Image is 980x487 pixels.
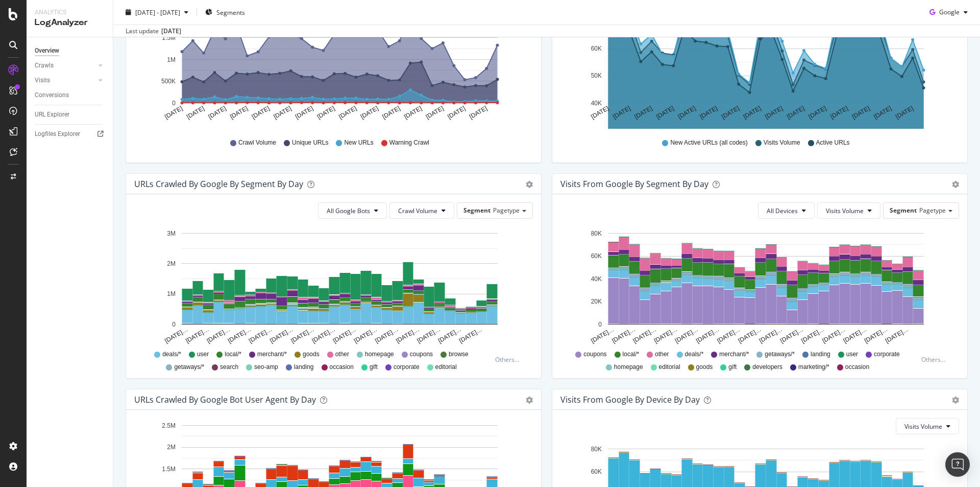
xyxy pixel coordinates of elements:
[134,227,529,345] svg: A chart.
[201,4,249,20] button: Segments
[786,105,806,121] text: [DATE]
[344,138,373,147] span: New URLs
[919,206,946,215] span: Pagetype
[896,418,959,434] button: Visits Volume
[126,27,181,36] div: Last update
[591,275,602,283] text: 40K
[904,422,942,431] span: Visits Volume
[303,350,320,359] span: goods
[121,4,192,20] button: [DATE] - [DATE]
[172,321,176,328] text: 0
[446,105,467,121] text: [DATE]
[381,105,402,121] text: [DATE]
[816,138,850,147] span: Active URLs
[163,105,184,121] text: [DATE]
[174,363,204,372] span: getaways/*
[670,138,747,147] span: New Active URLs (all codes)
[846,350,858,359] span: user
[590,105,610,121] text: [DATE]
[817,202,880,219] button: Visits Volume
[294,105,314,121] text: [DATE]
[330,363,354,372] span: occasion
[945,452,970,477] div: Open Intercom Messenger
[394,363,420,372] span: corporate
[874,350,900,359] span: corporate
[685,350,704,359] span: deals/*
[598,321,602,328] text: 0
[229,105,249,121] text: [DATE]
[655,105,675,121] text: [DATE]
[35,75,50,86] div: Visits
[872,105,893,121] text: [DATE]
[327,206,370,215] span: All Google Bots
[560,179,708,189] div: Visits from Google By Segment By Day
[925,4,972,20] button: Google
[134,179,303,189] div: URLs Crawled by Google By Segment By Day
[35,8,105,17] div: Analytics
[318,202,387,219] button: All Google Bots
[162,466,176,473] text: 1.5M
[493,206,520,215] span: Pagetype
[719,350,749,359] span: merchant/*
[921,355,950,364] div: Others...
[292,138,328,147] span: Unique URLs
[220,363,238,372] span: search
[720,105,741,121] text: [DATE]
[337,105,358,121] text: [DATE]
[435,363,457,372] span: editorial
[767,206,798,215] span: All Devices
[172,100,176,107] text: 0
[764,105,784,121] text: [DATE]
[728,363,737,372] span: gift
[35,60,54,71] div: Crawls
[677,105,697,121] text: [DATE]
[425,105,445,121] text: [DATE]
[389,202,454,219] button: Crawl Volume
[560,227,955,345] svg: A chart.
[591,446,602,453] text: 80K
[742,105,763,121] text: [DATE]
[826,206,864,215] span: Visits Volume
[591,468,602,475] text: 60K
[35,17,105,29] div: LogAnalyzer
[35,45,106,56] a: Overview
[591,100,602,107] text: 40K
[272,105,292,121] text: [DATE]
[811,350,830,359] span: landing
[162,34,176,41] text: 1.5M
[251,105,271,121] text: [DATE]
[591,73,602,80] text: 50K
[207,105,228,121] text: [DATE]
[611,105,632,121] text: [DATE]
[764,138,800,147] span: Visits Volume
[696,363,713,372] span: goods
[167,56,176,63] text: 1M
[560,395,700,405] div: Visits From Google By Device By Day
[758,202,815,219] button: All Devices
[359,105,380,121] text: [DATE]
[468,105,488,121] text: [DATE]
[35,90,106,101] a: Conversions
[316,105,336,121] text: [DATE]
[257,350,287,359] span: merchant/*
[526,397,533,404] div: gear
[952,181,959,188] div: gear
[807,105,828,121] text: [DATE]
[798,363,829,372] span: marketing/*
[398,206,437,215] span: Crawl Volume
[35,129,80,140] div: Logfiles Explorer
[851,105,871,121] text: [DATE]
[894,105,915,121] text: [DATE]
[35,109,106,120] a: URL Explorer
[591,230,602,237] text: 80K
[765,350,795,359] span: getaways/*
[134,395,316,405] div: URLs Crawled by Google bot User Agent By Day
[35,75,95,86] a: Visits
[845,363,869,372] span: occasion
[365,350,394,359] span: homepage
[135,8,180,16] span: [DATE] - [DATE]
[167,230,176,237] text: 3M
[185,105,206,121] text: [DATE]
[591,45,602,52] text: 60K
[389,138,429,147] span: Warning Crawl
